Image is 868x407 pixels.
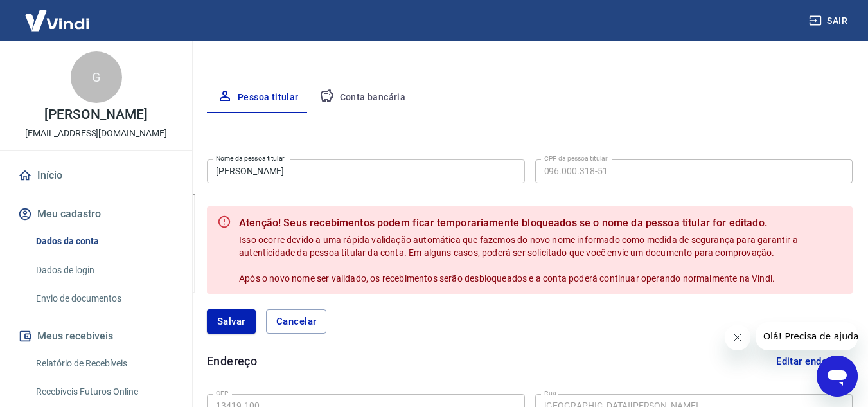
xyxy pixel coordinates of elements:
button: Meu cadastro [15,200,177,228]
p: [EMAIL_ADDRESS][DOMAIN_NAME] [25,127,167,140]
b: Atenção! Seus recebimentos podem ficar temporariamente bloqueados se o nome da pessoa titular for... [239,215,842,231]
button: Sair [806,9,853,33]
button: Meus recebíveis [15,322,177,350]
iframe: Botão para abrir a janela de mensagens [817,356,858,397]
a: Envio de documentos [31,285,177,312]
span: Isso ocorre devido a uma rápida validação automática que fazemos do novo nome informado como medi... [239,235,800,284]
button: Cancelar [266,309,327,334]
div: G [71,51,122,103]
img: Vindi [15,1,99,40]
button: Conta bancária [309,82,416,113]
p: [PERSON_NAME] [44,108,147,122]
iframe: Mensagem da empresa [756,322,858,350]
label: CPF da pessoa titular [544,154,608,163]
label: CEP [216,388,228,398]
a: Relatório de Recebíveis [31,350,177,377]
a: Recebíveis Futuros Online [31,379,177,405]
label: Nome da pessoa titular [216,154,285,163]
button: Editar endereço [771,349,853,374]
a: Dados da conta [31,228,177,255]
button: Pessoa titular [207,82,309,113]
iframe: Fechar mensagem [725,325,750,350]
label: Rua [544,388,556,398]
span: Olá! Precisa de ajuda? [8,9,108,19]
a: Dados de login [31,257,177,284]
a: Início [15,161,177,190]
button: Salvar [207,309,256,334]
h6: Endereço [207,352,257,370]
